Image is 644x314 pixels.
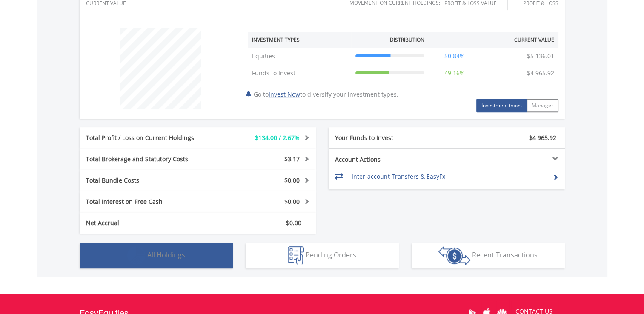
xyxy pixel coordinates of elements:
span: $3.17 [284,155,300,163]
img: holdings-wht.png [127,246,146,265]
button: Pending Orders [246,243,399,268]
div: Account Actions [329,155,447,164]
img: transactions-zar-wht.png [438,246,470,265]
td: $4 965.92 [523,65,558,82]
th: Investment Types [248,32,351,48]
span: Recent Transactions [472,250,538,260]
td: $5 136.01 [523,48,558,65]
div: Total Bundle Costs [80,176,218,185]
button: All Holdings [80,243,233,268]
td: 49.16% [429,65,481,82]
a: Invest Now [269,90,300,98]
th: Current Value [481,32,558,48]
button: Investment types [476,99,527,112]
div: Profit & Loss Value [444,0,507,6]
span: Pending Orders [306,250,356,260]
img: pending_instructions-wht.png [288,246,304,265]
span: $0.00 [286,219,301,227]
div: Total Interest on Free Cash [80,197,218,206]
button: Manager [527,99,558,112]
td: Equities [248,48,351,65]
span: All Holdings [147,250,185,260]
td: 50.84% [429,48,481,65]
div: Your Funds to Invest [329,134,447,142]
div: Go to to diversify your investment types. [241,23,565,112]
div: Total Profit / Loss on Current Holdings [80,134,218,142]
span: $4 965.92 [529,134,556,142]
div: Distribution [390,36,424,43]
td: Funds to Invest [248,65,351,82]
td: Inter-account Transfers & EasyFx [352,170,546,183]
span: $0.00 [284,176,300,184]
div: Net Accrual [80,219,218,227]
div: CURRENT VALUE [86,0,143,6]
button: Recent Transactions [412,243,565,268]
div: Total Brokerage and Statutory Costs [80,155,218,163]
span: $0.00 [284,197,300,206]
div: Profit & Loss [518,0,558,6]
span: $134.00 / 2.67% [255,134,300,142]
